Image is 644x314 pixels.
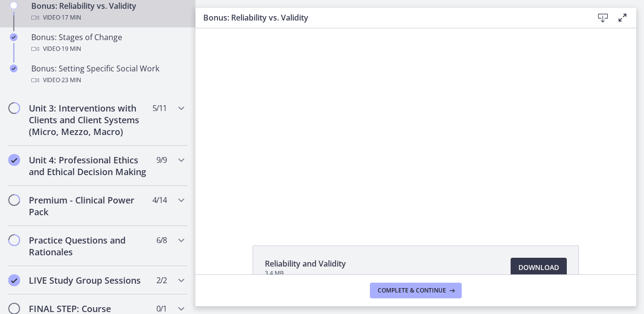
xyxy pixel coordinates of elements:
[60,43,81,55] span: · 19 min
[156,154,167,166] span: 9 / 9
[29,102,148,137] h2: Unit 3: Interventions with Clients and Client Systems (Micro, Mezzo, Macro)
[31,12,184,23] div: Video
[265,269,346,277] span: 3.4 MB
[152,102,167,114] span: 5 / 11
[29,194,148,218] h2: Premium - Clinical Power Pack
[265,258,346,269] span: Reliability and Validity
[511,258,567,277] a: Download
[8,274,20,286] i: Completed
[8,154,20,166] i: Completed
[10,65,18,72] i: Completed
[31,31,184,55] div: Bonus: Stages of Change
[10,33,18,41] i: Completed
[156,234,167,246] span: 6 / 8
[152,194,167,206] span: 4 / 14
[60,12,81,23] span: · 17 min
[203,12,578,23] h3: Bonus: Reliability vs. Validity
[31,43,184,55] div: Video
[378,287,446,294] span: Complete & continue
[156,274,167,286] span: 2 / 2
[370,283,462,298] button: Complete & continue
[31,63,184,86] div: Bonus: Setting Specific Social Work
[195,28,636,223] iframe: Video Lesson
[518,262,559,273] span: Download
[29,274,148,286] h2: LIVE Study Group Sessions
[29,154,148,178] h2: Unit 4: Professional Ethics and Ethical Decision Making
[60,74,81,86] span: · 23 min
[31,74,184,86] div: Video
[29,234,148,258] h2: Practice Questions and Rationales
